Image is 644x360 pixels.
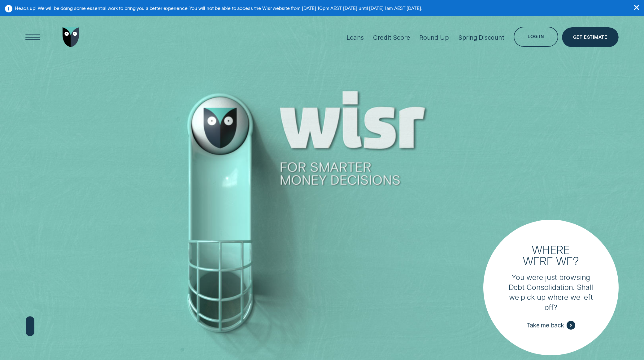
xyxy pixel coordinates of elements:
a: Get Estimate [562,27,619,47]
div: Credit Score [373,34,410,41]
button: Log in [514,27,558,47]
img: Wisr [63,27,79,47]
span: Take me back [526,322,564,329]
a: Where were we?You were just browsing Debt Consolidation. Shall we pick up where we left off?Take ... [483,220,619,355]
a: Round Up [419,15,449,60]
a: Credit Score [373,15,410,60]
a: Spring Discount [458,15,504,60]
h3: Where were we? [518,244,584,266]
a: Loans [346,15,364,60]
div: Loans [346,34,364,41]
p: You were just browsing Debt Consolidation. Shall we pick up where we left off? [506,272,595,313]
button: Open Menu [23,27,43,47]
div: Spring Discount [458,34,504,41]
div: Round Up [419,34,449,41]
a: Go to home page [61,15,81,60]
